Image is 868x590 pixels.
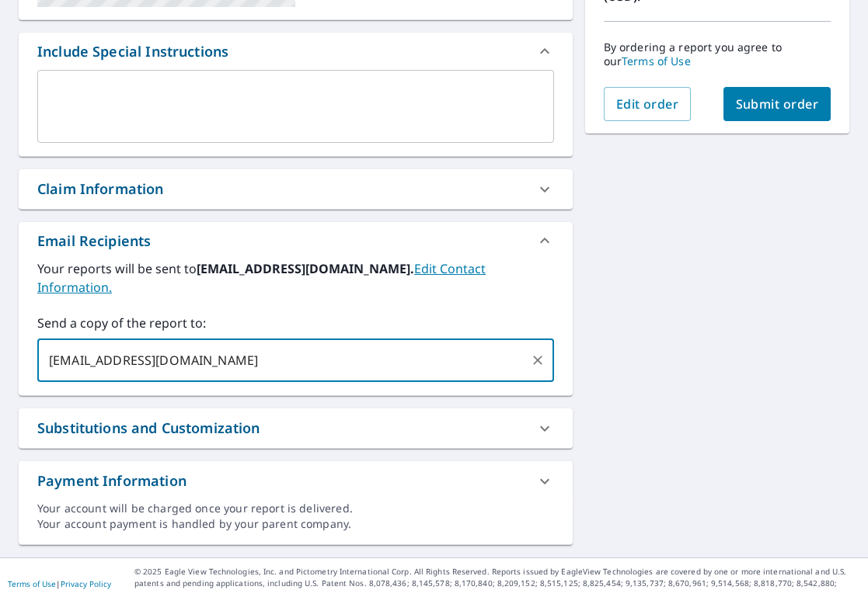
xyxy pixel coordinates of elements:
[736,95,819,113] span: Submit order
[8,578,56,589] a: Terms of Use
[19,169,573,209] div: Claim Information
[37,314,554,332] label: Send a copy of the report to:
[604,87,692,121] button: Edit order
[19,461,573,501] div: Payment Information
[19,222,573,259] div: Email Recipients
[37,179,164,200] div: Claim Information
[622,54,691,68] a: Terms of Use
[19,408,573,448] div: Substitutions and Customization
[37,231,151,252] div: Email Recipients
[37,259,554,297] label: Your reports will be sent to
[19,33,573,70] div: Include Special Instructions
[723,87,831,121] button: Submit order
[616,95,679,113] span: Edit order
[197,260,414,277] b: [EMAIL_ADDRESS][DOMAIN_NAME].
[61,578,111,589] a: Privacy Policy
[604,40,831,68] p: By ordering a report you agree to our
[37,470,186,491] div: Payment Information
[8,579,111,588] p: |
[37,418,260,439] div: Substitutions and Customization
[37,501,554,516] div: Your account will be charged once your report is delivered.
[37,516,554,532] div: Your account payment is handled by your parent company.
[527,349,549,371] button: Clear
[37,41,228,62] div: Include Special Instructions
